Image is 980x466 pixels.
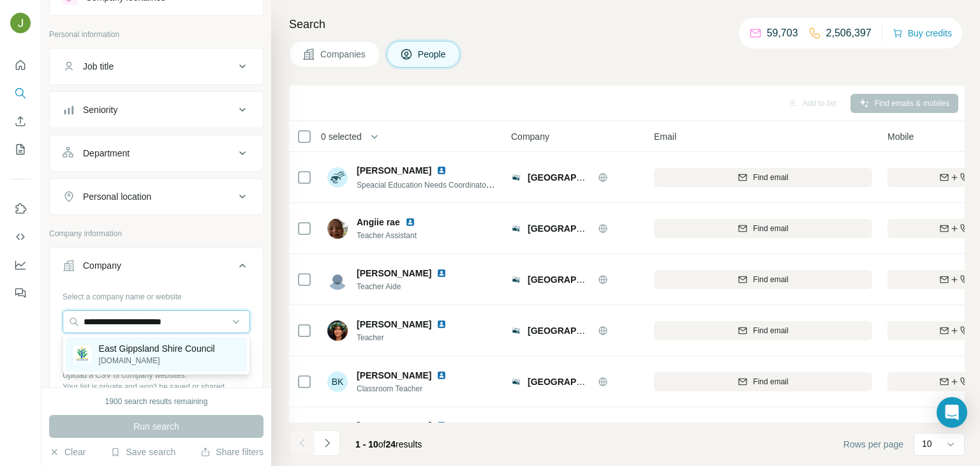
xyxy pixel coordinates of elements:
img: LinkedIn logo [436,421,447,431]
p: [DOMAIN_NAME] [99,355,215,366]
p: Your list is private and won't be saved or shared. [63,381,250,393]
img: LinkedIn logo [436,370,447,380]
span: Angiie rae [357,216,400,229]
span: [GEOGRAPHIC_DATA] [528,326,623,336]
span: Teacher [357,332,462,343]
img: Logo of Papatoetoe West Primary School [511,223,521,234]
span: Find email [753,172,788,183]
div: Department [83,147,130,160]
span: Mobile [887,130,914,143]
button: Share filters [200,446,264,458]
div: Job title [83,60,114,73]
p: Personal information [49,29,264,40]
span: Find email [753,223,788,234]
span: of [378,439,386,449]
p: 2,506,397 [826,26,872,41]
img: Avatar [10,13,31,33]
button: Find email [654,270,872,289]
span: Email [654,130,676,143]
img: LinkedIn logo [436,319,447,329]
span: Classroom Teacher [357,383,462,395]
button: Use Surfe on LinkedIn [10,197,31,220]
span: [GEOGRAPHIC_DATA] [528,223,623,234]
span: [GEOGRAPHIC_DATA] [528,274,623,285]
button: Job title [50,51,263,82]
div: Personal location [83,190,151,203]
div: BK [327,372,348,392]
div: 1900 search results remaining [105,396,208,407]
button: Quick start [10,54,31,77]
span: Teacher Aide [357,281,462,292]
button: Find email [654,372,872,391]
button: Navigate to next page [315,430,340,456]
button: Enrich CSV [10,110,31,133]
p: 59,703 [767,26,798,41]
span: [PERSON_NAME] [357,419,431,432]
span: results [355,439,422,449]
button: Department [50,138,263,169]
span: 24 [386,439,396,449]
button: Find email [654,219,872,238]
button: Personal location [50,181,263,212]
span: Company [511,130,549,143]
button: Company [50,250,263,286]
span: Find email [753,376,788,387]
button: Find email [654,321,872,340]
span: 1 - 10 [355,439,378,449]
span: Find email [753,325,788,336]
img: Avatar [327,218,348,239]
img: Avatar [327,269,348,290]
span: [PERSON_NAME] [357,369,431,382]
span: [GEOGRAPHIC_DATA] [528,172,623,183]
button: Clear [49,446,85,458]
h4: Search [289,15,965,33]
button: Use Surfe API [10,225,31,248]
button: My lists [10,138,31,161]
img: LinkedIn logo [436,268,447,278]
button: Find email [654,168,872,187]
p: 10 [922,437,932,450]
span: Companies [320,48,367,61]
img: Logo of Papatoetoe West Primary School [511,274,521,285]
div: Company [83,259,121,272]
img: Avatar [327,423,348,443]
span: [PERSON_NAME] [357,164,431,177]
span: 0 selected [321,130,362,143]
span: [PERSON_NAME] [357,267,431,280]
div: Open Intercom Messenger [937,397,967,428]
img: Avatar [327,320,348,341]
p: East Gippsland Shire Council [99,342,215,355]
img: Logo of Papatoetoe West Primary School [511,326,521,336]
button: Save search [110,446,175,458]
button: Feedback [10,282,31,304]
button: Buy credits [893,24,952,42]
span: Speacial Education Needs Coordinator and Learning Support Coordinator [357,179,607,190]
button: Search [10,82,31,105]
img: Avatar [327,167,348,188]
span: [GEOGRAPHIC_DATA] [528,377,623,387]
img: Logo of Papatoetoe West Primary School [511,377,521,387]
img: East Gippsland Shire Council [73,345,91,363]
span: Rows per page [843,438,903,451]
img: LinkedIn logo [436,165,447,176]
span: Find email [753,274,788,285]
div: Seniority [83,103,117,116]
span: [PERSON_NAME] [357,318,431,331]
img: Logo of Papatoetoe West Primary School [511,172,521,183]
button: Dashboard [10,253,31,276]
img: LinkedIn logo [405,217,415,227]
div: Select a company name or website [63,286,250,303]
p: Company information [49,228,264,239]
span: People [418,48,447,61]
span: Teacher Assistant [357,230,431,241]
p: Upload a CSV of company websites. [63,370,250,381]
button: Seniority [50,94,263,125]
